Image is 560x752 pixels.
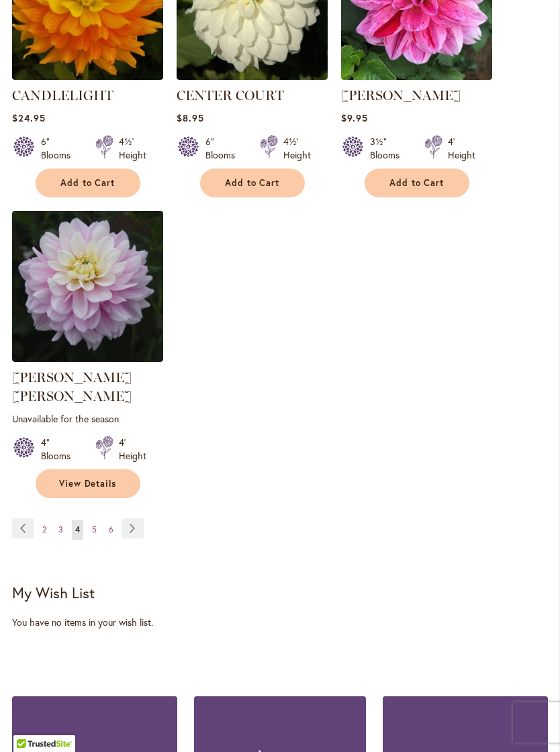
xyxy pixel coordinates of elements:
[341,111,368,124] span: $9.95
[75,524,80,534] span: 4
[12,111,46,124] span: $24.95
[177,87,284,103] a: CENTER COURT
[12,70,163,83] a: CANDLELIGHT
[59,478,117,489] span: View Details
[12,352,163,365] a: Charlotte Mae
[177,70,328,83] a: CENTER COURT
[109,524,113,534] span: 6
[60,177,115,189] span: Add to Cart
[365,169,469,197] button: Add to Cart
[389,177,445,189] span: Add to Cart
[105,520,117,540] a: 6
[41,135,79,162] div: 6" Blooms
[119,135,146,162] div: 4½' Height
[119,436,146,463] div: 4' Height
[12,616,548,629] div: You have no items in your wish list.
[89,520,100,540] a: 5
[225,177,280,189] span: Add to Cart
[448,135,475,162] div: 4' Height
[36,469,140,498] a: View Details
[92,524,97,534] span: 5
[12,369,132,404] a: [PERSON_NAME] [PERSON_NAME]
[55,520,66,540] a: 3
[58,524,63,534] span: 3
[41,436,79,463] div: 4" Blooms
[39,520,50,540] a: 2
[283,135,311,162] div: 4½' Height
[36,169,140,197] button: Add to Cart
[12,412,163,425] p: Unavailable for the season
[370,135,408,162] div: 3½" Blooms
[177,111,204,124] span: $8.95
[10,704,48,742] iframe: Launch Accessibility Center
[341,70,492,83] a: CHA CHING
[12,583,95,602] strong: My Wish List
[12,87,113,103] a: CANDLELIGHT
[205,135,244,162] div: 6" Blooms
[341,87,461,103] a: [PERSON_NAME]
[42,524,46,534] span: 2
[12,211,163,362] img: Charlotte Mae
[200,169,305,197] button: Add to Cart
